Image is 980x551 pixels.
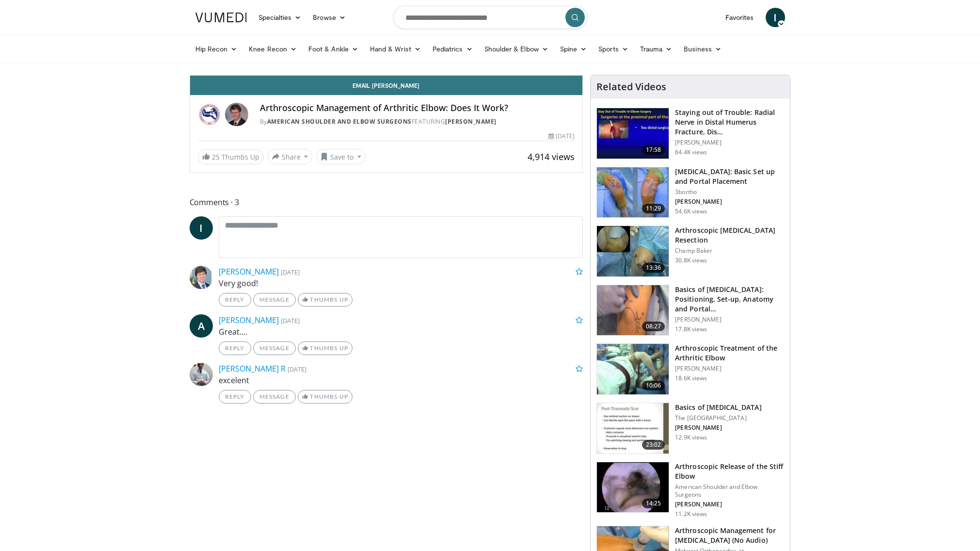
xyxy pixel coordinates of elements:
img: abboud_3.png.150x105_q85_crop-smart_upscale.jpg [597,167,669,218]
h3: Arthroscopic Treatment of the Arthritic Elbow [675,343,784,363]
div: [DATE] [548,132,575,141]
a: 13:36 Arthroscopic [MEDICAL_DATA] Resection Champ Baker 30.8K views [596,226,784,277]
img: VuMedi Logo [195,13,247,22]
a: 08:27 Basics of [MEDICAL_DATA]: Positioning, Set-up, Anatomy and Portal… [PERSON_NAME] 17.8K views [596,285,784,336]
a: 17:58 Staying out of Trouble: Radial Nerve in Distal Humerus Fracture, Dis… [PERSON_NAME] 64.4K v... [596,108,784,159]
button: Save to [316,149,366,164]
video-js: Video Player [190,75,583,76]
h3: Basics of [MEDICAL_DATA] [675,403,761,412]
a: [PERSON_NAME] [445,117,497,126]
a: Favorites [720,8,760,27]
img: Avatar [190,266,213,289]
a: Message [253,341,296,355]
p: Champ Baker [675,247,784,255]
a: Knee Recon [243,39,303,59]
a: Business [678,39,727,59]
p: [PERSON_NAME] [675,424,761,432]
input: Search topics, interventions [393,6,587,29]
a: [PERSON_NAME] R [219,363,286,374]
a: 25 Thumbs Up [198,149,264,164]
a: Message [253,293,296,307]
small: [DATE] [281,316,300,325]
small: [DATE] [281,268,300,276]
a: Specialties [253,8,307,27]
p: [PERSON_NAME] [675,501,784,508]
h3: Arthroscopic Release of the Stiff Elbow [675,462,784,481]
p: 54.6K views [675,208,707,215]
a: Browse [307,8,352,27]
a: Shoulder & Elbow [479,39,554,59]
a: 10:06 Arthroscopic Treatment of the Arthritic Elbow [PERSON_NAME] 18.6K views [596,343,784,395]
a: Sports [593,39,634,59]
button: Share [268,149,313,164]
span: 23:02 [642,440,665,450]
p: Very good! [219,277,583,289]
p: American Shoulder and Elbow Surgeons [675,483,784,499]
a: American Shoulder and Elbow Surgeons [267,117,412,126]
p: Great.... [219,326,583,338]
p: 3bortho [675,188,784,196]
span: 25 [212,152,220,162]
a: Thumbs Up [298,341,353,355]
img: Avatar [190,363,213,386]
img: yama2_3.png.150x105_q85_crop-smart_upscale.jpg [597,462,669,513]
p: [PERSON_NAME] [675,198,784,206]
p: 30.8K views [675,257,707,264]
img: 9VMYaPmPCVvj9dCH4xMDoxOjBrO-I4W8.150x105_q85_crop-smart_upscale.jpg [597,403,669,454]
a: [PERSON_NAME] [219,266,279,277]
a: Reply [219,390,251,404]
p: 64.4K views [675,148,707,156]
span: 17:58 [642,145,665,155]
a: Hand & Wrist [364,39,427,59]
a: Email [PERSON_NAME] [190,76,583,95]
p: 11.2K views [675,510,707,518]
a: Thumbs Up [298,390,353,404]
a: 14:25 Arthroscopic Release of the Stiff Elbow American Shoulder and Elbow Surgeons [PERSON_NAME] ... [596,462,784,518]
p: [PERSON_NAME] [675,139,784,146]
p: [PERSON_NAME] [675,365,784,373]
span: Comments 3 [190,196,583,209]
a: Trauma [634,39,678,59]
a: Message [253,390,296,404]
a: Pediatrics [427,39,479,59]
a: Hip Recon [190,39,243,59]
img: Avatar [225,103,248,126]
h4: Related Videos [596,81,666,93]
span: 10:06 [642,381,665,390]
a: 23:02 Basics of [MEDICAL_DATA] The [GEOGRAPHIC_DATA] [PERSON_NAME] 12.9K views [596,403,784,454]
a: Thumbs Up [298,293,353,307]
a: Reply [219,293,251,307]
span: 4,914 views [528,151,575,162]
h3: Arthroscopic [MEDICAL_DATA] Resection [675,226,784,245]
p: excelent [219,374,583,386]
img: b6cb6368-1f97-4822-9cbd-ab23a8265dd2.150x105_q85_crop-smart_upscale.jpg [597,285,669,336]
span: 14:25 [642,499,665,508]
img: Q2xRg7exoPLTwO8X4xMDoxOjB1O8AjAz_1.150x105_q85_crop-smart_upscale.jpg [597,108,669,159]
img: 1004753_3.png.150x105_q85_crop-smart_upscale.jpg [597,226,669,276]
img: American Shoulder and Elbow Surgeons [198,103,221,126]
a: Reply [219,341,251,355]
h3: Arthroscopic Management for [MEDICAL_DATA] (No Audio) [675,526,784,545]
h3: [MEDICAL_DATA]: Basic Set up and Portal Placement [675,167,784,186]
p: 12.9K views [675,434,707,441]
small: [DATE] [288,365,306,373]
span: 08:27 [642,322,665,331]
img: 38495_0000_3.png.150x105_q85_crop-smart_upscale.jpg [597,344,669,394]
p: 17.8K views [675,325,707,333]
p: 18.6K views [675,374,707,382]
h3: Basics of [MEDICAL_DATA]: Positioning, Set-up, Anatomy and Portal… [675,285,784,314]
a: Foot & Ankle [303,39,364,59]
a: A [190,314,213,338]
h4: Arthroscopic Management of Arthritic Elbow: Does It Work? [260,103,575,113]
a: Spine [554,39,593,59]
a: I [766,8,785,27]
p: The [GEOGRAPHIC_DATA] [675,414,761,422]
span: 11:29 [642,204,665,213]
span: 13:36 [642,263,665,273]
a: 11:29 [MEDICAL_DATA]: Basic Set up and Portal Placement 3bortho [PERSON_NAME] 54.6K views [596,167,784,218]
div: By FEATURING [260,117,575,126]
a: I [190,216,213,240]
